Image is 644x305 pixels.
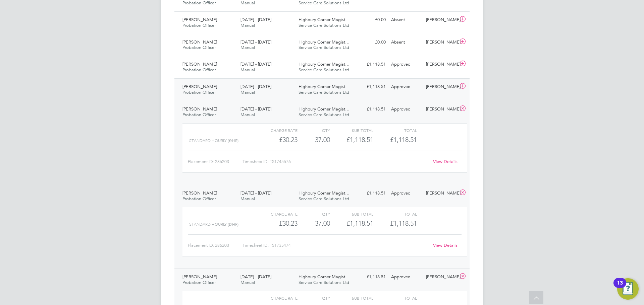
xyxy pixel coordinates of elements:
span: [PERSON_NAME] [182,106,217,112]
div: QTY [298,294,330,302]
div: Sub Total [330,210,373,218]
span: Standard Hourly (£/HR) [189,222,238,227]
span: £1,118.51 [390,219,417,227]
span: Probation Officer [182,196,216,202]
div: Approved [388,272,423,283]
div: QTY [298,210,330,218]
span: Service Care Solutions Ltd [299,22,349,28]
div: 13 [617,283,623,292]
div: [PERSON_NAME] [423,14,458,25]
div: Approved [388,81,423,92]
span: Service Care Solutions Ltd [299,112,349,118]
span: Highbury Corner Magist… [299,274,350,280]
span: [DATE] - [DATE] [240,39,271,45]
div: Charge rate [254,210,298,218]
span: Service Care Solutions Ltd [299,89,349,95]
div: [PERSON_NAME] [423,104,458,115]
div: [PERSON_NAME] [423,81,458,92]
span: [DATE] - [DATE] [240,190,271,196]
div: Absent [388,37,423,48]
div: Total [373,294,417,302]
span: Manual [240,196,255,202]
span: Manual [240,22,255,28]
a: View Details [433,159,458,164]
div: £1,118.51 [354,59,388,70]
span: Highbury Corner Magist… [299,190,350,196]
div: £1,118.51 [330,134,373,145]
span: [DATE] - [DATE] [240,17,271,22]
span: £1,118.51 [390,136,417,144]
span: Service Care Solutions Ltd [299,196,349,202]
span: Standard Hourly (£/HR) [189,138,238,143]
span: [DATE] - [DATE] [240,106,271,112]
span: Manual [240,45,255,50]
span: Probation Officer [182,89,216,95]
span: Probation Officer [182,112,216,118]
div: Approved [388,104,423,115]
div: £1,118.51 [354,272,388,283]
div: £30.23 [254,218,298,229]
div: Timesheet ID: TS1745576 [243,156,429,167]
span: [PERSON_NAME] [182,190,217,196]
span: Probation Officer [182,45,216,50]
div: 37.00 [298,134,330,145]
span: Highbury Corner Magist… [299,61,350,67]
div: QTY [298,126,330,134]
span: [PERSON_NAME] [182,274,217,280]
div: Placement ID: 286203 [188,240,243,251]
div: £1,118.51 [354,188,388,199]
div: Sub Total [330,294,373,302]
span: [DATE] - [DATE] [240,61,271,67]
span: Manual [240,112,255,118]
span: [PERSON_NAME] [182,39,217,45]
div: £1,118.51 [354,81,388,92]
div: Sub Total [330,126,373,134]
div: 37.00 [298,218,330,229]
div: [PERSON_NAME] [423,37,458,48]
span: Probation Officer [182,280,216,285]
div: £0.00 [354,37,388,48]
span: [PERSON_NAME] [182,84,217,89]
span: Service Care Solutions Ltd [299,67,349,73]
a: View Details [433,242,458,248]
span: [DATE] - [DATE] [240,274,271,280]
span: Service Care Solutions Ltd [299,45,349,50]
div: £1,118.51 [330,218,373,229]
span: [DATE] - [DATE] [240,84,271,89]
span: Probation Officer [182,67,216,73]
span: Manual [240,280,255,285]
span: Highbury Corner Magist… [299,17,350,22]
button: Open Resource Center, 13 new notifications [617,278,639,300]
div: [PERSON_NAME] [423,188,458,199]
span: Manual [240,89,255,95]
div: Timesheet ID: TS1735474 [243,240,429,251]
span: Highbury Corner Magist… [299,106,350,112]
div: [PERSON_NAME] [423,59,458,70]
div: Approved [388,188,423,199]
div: £1,118.51 [354,104,388,115]
div: Charge rate [254,126,298,134]
div: [PERSON_NAME] [423,272,458,283]
div: Absent [388,14,423,25]
div: Total [373,126,417,134]
span: Manual [240,67,255,73]
div: Total [373,210,417,218]
span: [PERSON_NAME] [182,17,217,22]
span: Highbury Corner Magist… [299,39,350,45]
span: Highbury Corner Magist… [299,84,350,89]
span: Service Care Solutions Ltd [299,280,349,285]
div: Placement ID: 286203 [188,156,243,167]
span: [PERSON_NAME] [182,61,217,67]
div: £0.00 [354,14,388,25]
span: Probation Officer [182,22,216,28]
div: £30.23 [254,134,298,145]
div: Charge rate [254,294,298,302]
div: Approved [388,59,423,70]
